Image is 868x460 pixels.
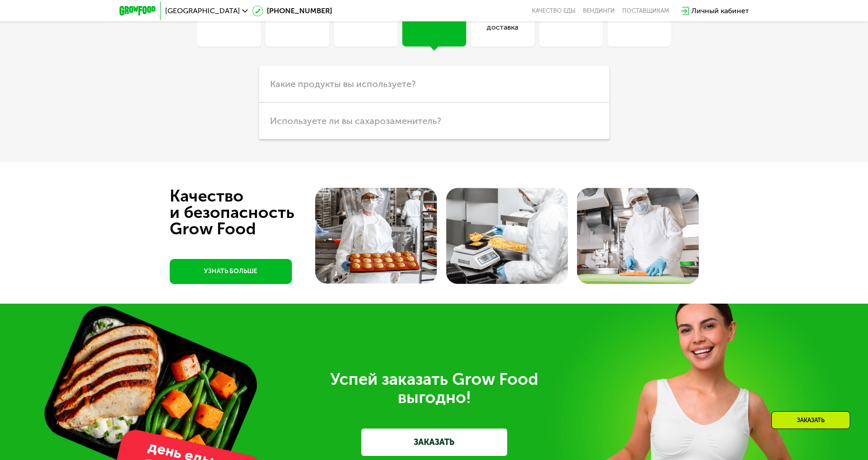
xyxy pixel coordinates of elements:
div: Хранение [554,11,588,33]
a: Вендинги [583,7,615,15]
div: Успей заказать Grow Food выгодно! [179,370,690,407]
a: УЗНАТЬ БОЛЬШЕ [170,259,292,284]
div: Качество и безопасность Grow Food [170,188,328,237]
div: Линейки [213,11,244,33]
span: Какие продукты вы используете? [270,78,416,89]
div: поставщикам [622,7,669,15]
div: Кешбэк [284,11,311,33]
a: [PHONE_NUMBER] [252,5,332,16]
span: Используете ли вы сахарозаменитель? [270,115,441,126]
div: Общие вопросы [611,11,668,33]
a: Качество еды [532,7,576,15]
div: Похудение [346,11,385,33]
div: Продукты [416,11,452,33]
a: ЗАКАЗАТЬ [361,429,507,456]
div: Оплата и доставка [471,11,535,33]
span: [GEOGRAPHIC_DATA] [165,7,240,15]
div: Заказать [771,411,850,429]
div: Личный кабинет [691,5,749,16]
